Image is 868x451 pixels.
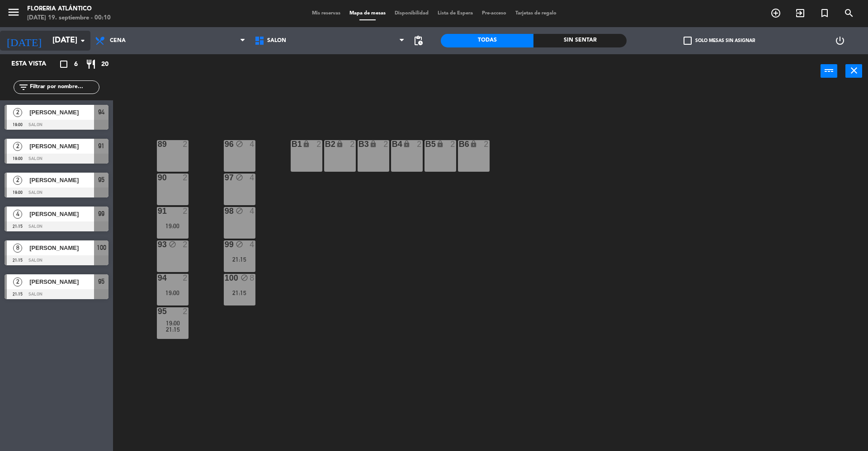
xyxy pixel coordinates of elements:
div: 2 [183,140,188,148]
div: 2 [383,140,389,148]
span: Cena [110,38,126,44]
span: 4 [13,210,22,219]
div: 21:15 [224,290,255,296]
span: Pre-acceso [477,11,511,16]
span: Mapa de mesas [345,11,390,16]
span: 95 [98,174,104,185]
i: block [169,240,176,248]
div: Todas [441,34,533,47]
span: Mis reservas [307,11,345,16]
span: 21:15 [166,326,180,333]
span: pending_actions [413,35,424,46]
span: [PERSON_NAME] [29,175,94,185]
i: block [236,140,243,148]
span: 91 [98,141,104,151]
span: check_box_outline_blank [684,37,692,45]
div: [DATE] 19. septiembre - 00:10 [27,14,111,23]
div: B6 [459,140,459,148]
div: 2 [484,140,489,148]
i: exit_to_app [795,8,806,19]
i: lock [470,140,477,148]
div: 8 [250,274,255,282]
i: power_settings_new [835,35,845,46]
span: 2 [13,142,22,151]
span: [PERSON_NAME] [29,243,94,253]
i: add_circle_outline [770,8,781,19]
i: arrow_drop_down [77,35,88,46]
div: Esta vista [5,59,65,70]
div: 2 [183,307,188,315]
button: power_input [821,64,837,78]
i: crop_square [58,59,69,70]
div: B2 [325,140,325,148]
span: [PERSON_NAME] [29,209,94,219]
span: [PERSON_NAME] [29,277,94,287]
div: 2 [183,174,188,182]
div: 2 [183,207,188,215]
span: [PERSON_NAME] [29,108,94,117]
i: filter_list [18,82,29,93]
span: Tarjetas de regalo [511,11,561,16]
label: Solo mesas sin asignar [684,37,755,45]
i: lock [302,140,310,148]
span: 2 [13,277,22,287]
div: 21:15 [224,256,255,263]
div: B3 [359,140,359,148]
div: 19:00 [157,290,189,296]
span: Lista de Espera [433,11,477,16]
span: SALON [267,38,286,44]
div: 4 [250,140,255,148]
span: 99 [98,208,104,219]
i: block [241,274,248,282]
div: 2 [316,140,322,148]
span: [PERSON_NAME] [29,141,94,151]
i: power_input [824,65,835,76]
i: turned_in_not [819,8,830,19]
i: lock [436,140,444,148]
span: 95 [98,276,104,287]
i: lock [369,140,377,148]
div: 2 [450,140,456,148]
span: Disponibilidad [390,11,433,16]
i: block [236,240,243,248]
div: Floreria Atlántico [27,5,111,14]
span: 2 [13,176,22,185]
i: block [236,174,243,181]
div: 2 [183,274,188,282]
i: restaurant [85,59,96,70]
i: search [844,8,854,19]
span: 94 [98,107,104,117]
i: lock [336,140,344,148]
i: close [849,65,859,76]
span: 2 [13,108,22,117]
div: 4 [250,207,255,215]
div: 2 [183,240,188,249]
span: 6 [74,59,78,70]
span: 19:00 [166,319,180,327]
div: 2 [417,140,422,148]
div: 4 [250,174,255,182]
div: 19:00 [157,223,189,229]
button: close [845,64,862,78]
i: lock [403,140,410,148]
div: 4 [250,240,255,249]
span: 100 [97,242,106,253]
i: menu [7,5,20,19]
div: Sin sentar [533,34,626,47]
i: block [236,207,243,215]
input: Filtrar por nombre... [29,82,99,92]
button: menu [7,5,20,22]
div: 2 [350,140,355,148]
span: 20 [101,59,108,70]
